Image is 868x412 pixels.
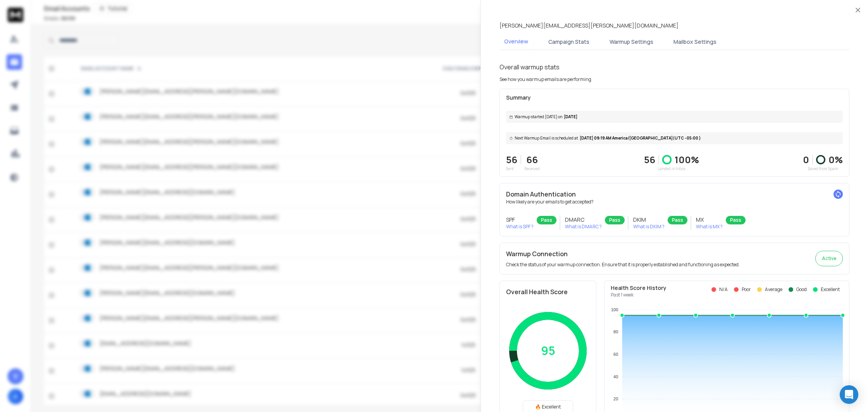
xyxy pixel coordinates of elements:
[541,344,555,358] p: 95
[506,94,843,102] p: Summary
[840,385,858,404] div: Open Intercom Messenger
[506,249,740,259] h2: Warmup Connection
[613,329,618,334] tspan: 80
[815,251,843,266] button: Active
[506,262,740,268] p: Check the status of your warmup connection. Ensure that it is properly established and functionin...
[524,166,540,172] p: Received
[669,33,721,50] button: Mailbox Settings
[742,286,751,293] p: Poor
[499,62,560,72] h1: Overall warmup stats
[499,76,591,83] p: See how you warmup emails are performing
[506,132,843,144] div: [DATE] 09:19 AM America/[GEOGRAPHIC_DATA] (UTC -05:00 )
[611,307,618,312] tspan: 100
[506,166,517,172] p: Sent
[605,33,658,50] button: Warmup Settings
[565,216,602,224] h3: DMARC
[668,216,687,224] div: Pass
[506,216,534,224] h3: SPF
[506,153,517,166] p: 56
[515,114,562,120] span: Warmup started [DATE] on
[611,292,666,298] p: Past 1 week
[696,216,723,224] h3: MX
[644,166,699,172] p: Landed in Inbox
[506,287,590,297] h2: Overall Health Score
[499,33,533,51] button: Overview
[515,135,578,141] span: Next Warmup Email is scheduled at
[506,199,843,205] p: How likely are your emails to get accepted?
[675,153,699,166] p: 100 %
[613,352,618,357] tspan: 60
[613,374,618,379] tspan: 40
[506,190,843,199] h2: Domain Authentication
[611,284,666,292] p: Health Score History
[726,216,746,224] div: Pass
[605,216,625,224] div: Pass
[803,166,843,172] p: Saved from Spam
[719,286,728,293] p: N/A
[644,153,655,166] p: 56
[565,224,602,230] p: What is DMARC ?
[506,224,534,230] p: What is SPF ?
[765,286,782,293] p: Average
[633,224,665,230] p: What is DKIM ?
[803,153,809,166] strong: 0
[828,153,843,166] p: 0 %
[544,33,594,50] button: Campaign Stats
[633,216,665,224] h3: DKIM
[613,396,618,401] tspan: 20
[696,224,723,230] p: What is MX ?
[821,286,840,293] p: Excellent
[499,22,679,29] p: [PERSON_NAME][EMAIL_ADDRESS][PERSON_NAME][DOMAIN_NAME]
[796,286,807,293] p: Good
[506,111,843,123] div: [DATE]
[524,153,540,166] p: 66
[537,216,556,224] div: Pass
